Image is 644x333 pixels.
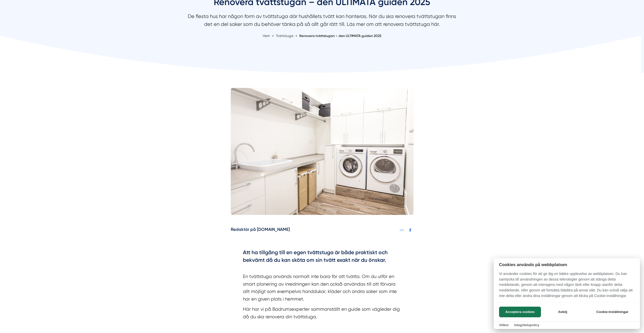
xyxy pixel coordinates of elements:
[494,262,640,267] h2: Cookies används på webbplatsen
[542,307,583,317] button: Avböj
[499,323,509,327] a: Villkor
[590,307,635,317] button: Cookie-inställningar
[514,323,539,327] a: Integritetspolicy
[494,271,640,302] p: Vi använder cookies för att ge dig en bättre upplevelse av webbplatsen. Du kan samtycka till anvä...
[499,307,541,317] button: Acceptera cookies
